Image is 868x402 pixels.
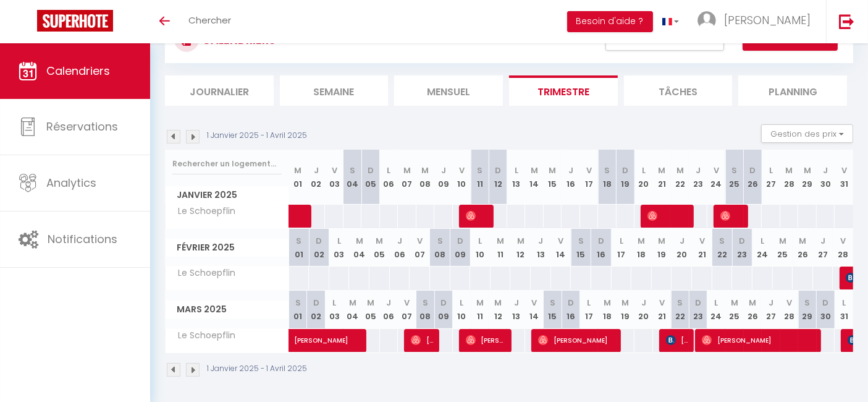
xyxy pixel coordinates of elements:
[798,150,816,205] th: 29
[671,291,689,328] th: 22
[568,165,573,176] abbr: J
[295,297,301,309] abbr: S
[578,235,584,247] abbr: S
[622,165,628,176] abbr: D
[166,301,289,319] span: Mars 2025
[638,235,645,247] abbr: M
[514,297,519,309] abbr: J
[207,130,307,142] p: 1 Janvier 2025 - 1 Avril 2025
[532,297,537,309] abbr: V
[817,150,835,205] th: 30
[549,165,557,176] abbr: M
[531,165,538,176] abbr: M
[780,291,798,328] th: 28
[497,235,504,247] abbr: M
[538,235,543,247] abbr: J
[719,235,725,247] abbr: S
[604,165,610,176] abbr: S
[417,235,423,247] abbr: V
[707,291,725,328] th: 24
[658,165,665,176] abbr: M
[558,235,563,247] abbr: V
[840,235,846,247] abbr: V
[167,329,239,343] span: Le Schoepflin
[509,75,618,106] li: Trimestre
[491,229,511,267] th: 11
[702,328,815,352] span: [PERSON_NAME]
[471,291,489,328] th: 11
[750,165,756,176] abbr: D
[410,229,430,267] th: 07
[477,165,482,176] abbr: S
[440,297,447,309] abbr: D
[568,297,574,309] abbr: D
[762,150,780,205] th: 27
[46,63,110,79] span: Calendriers
[434,150,452,205] th: 09
[785,165,793,176] abbr: M
[714,165,719,176] abbr: V
[421,165,429,176] abbr: M
[671,150,689,205] th: 22
[724,12,811,28] span: [PERSON_NAME]
[804,165,811,176] abbr: M
[804,297,810,309] abbr: S
[367,297,374,309] abbr: M
[531,229,551,267] th: 13
[325,150,343,205] th: 03
[517,235,525,247] abbr: M
[280,75,389,106] li: Semaine
[707,150,725,205] th: 24
[309,229,329,267] th: 02
[653,150,671,205] th: 21
[394,75,503,106] li: Mensuel
[761,235,764,247] abbr: L
[478,235,482,247] abbr: L
[744,150,762,205] th: 26
[314,165,319,176] abbr: J
[617,291,634,328] th: 19
[470,229,491,267] th: 10
[817,291,835,328] th: 30
[551,229,571,267] th: 14
[624,75,733,106] li: Tâches
[761,124,853,143] button: Gestion des prix
[562,150,579,205] th: 16
[349,297,356,309] abbr: M
[316,235,322,247] abbr: D
[696,165,701,176] abbr: J
[571,229,591,267] th: 15
[294,165,301,176] abbr: M
[591,229,612,267] th: 16
[752,229,773,267] th: 24
[507,291,525,328] th: 13
[471,150,489,205] th: 11
[207,363,307,375] p: 1 Janvier 2025 - 1 Avril 2025
[715,297,718,309] abbr: L
[289,329,307,353] a: [PERSON_NAME]
[634,291,652,328] th: 20
[380,150,398,205] th: 06
[586,165,592,176] abbr: V
[515,165,518,176] abbr: L
[507,150,525,205] th: 13
[550,297,555,309] abbr: S
[612,229,632,267] th: 17
[695,297,701,309] abbr: D
[403,165,411,176] abbr: M
[332,165,337,176] abbr: V
[411,328,435,352] span: [PERSON_NAME]
[46,119,118,134] span: Réservations
[343,150,361,205] th: 04
[773,229,793,267] th: 25
[622,297,629,309] abbr: M
[350,165,355,176] abbr: S
[296,235,301,247] abbr: S
[48,231,117,247] span: Notifications
[398,291,416,328] th: 07
[166,186,289,204] span: Janvier 2025
[653,291,671,328] th: 21
[604,297,611,309] abbr: M
[820,235,825,247] abbr: J
[762,291,780,328] th: 27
